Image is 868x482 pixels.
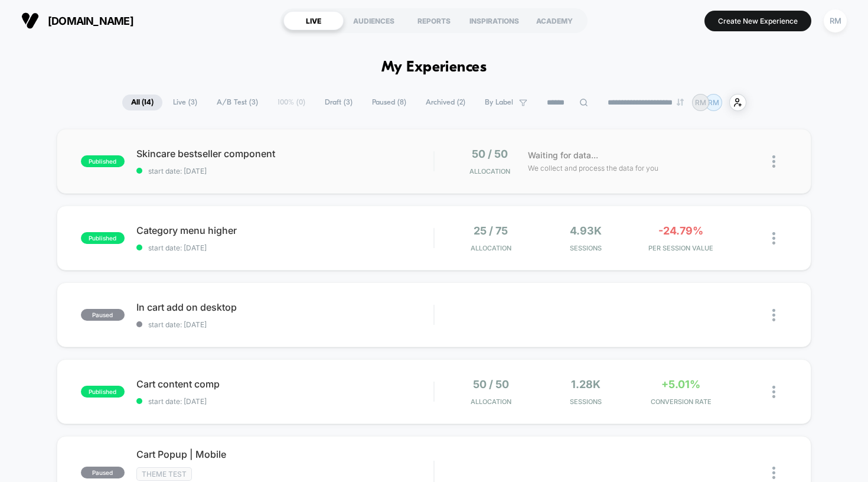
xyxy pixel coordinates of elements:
[772,232,775,245] img: close
[48,15,133,27] span: [DOMAIN_NAME]
[81,309,125,321] span: paused
[471,244,511,252] span: Allocation
[524,11,585,30] div: ACADEMY
[464,11,524,30] div: INSPIRATIONS
[772,467,775,479] img: close
[471,398,511,406] span: Allocation
[695,98,706,107] p: RM
[164,95,206,110] span: Live ( 3 )
[708,98,719,107] p: RM
[81,467,125,478] span: paused
[208,95,267,110] span: A/B Test ( 3 )
[469,167,510,175] span: Allocation
[136,448,434,460] span: Cart Popup | Mobile
[637,398,726,406] span: CONVERSION RATE
[677,99,684,106] img: end
[570,224,602,237] span: 4.93k
[472,148,508,160] span: 50 / 50
[283,11,344,30] div: LIVE
[81,386,125,398] span: published
[541,398,631,406] span: Sessions
[658,224,703,237] span: -24.79%
[824,9,847,32] div: RM
[81,155,125,167] span: published
[344,11,404,30] div: AUDIENCES
[528,162,658,174] span: We collect and process the data for you
[820,9,850,33] button: RM
[417,95,474,110] span: Archived ( 2 )
[136,301,434,313] span: In cart add on desktop
[474,224,508,237] span: 25 / 75
[136,467,192,481] span: Theme Test
[136,320,434,329] span: start date: [DATE]
[485,98,513,107] span: By Label
[122,95,162,110] span: All ( 14 )
[316,95,361,110] span: Draft ( 3 )
[136,148,434,159] span: Skincare bestseller component
[571,378,601,390] span: 1.28k
[772,386,775,398] img: close
[136,243,434,252] span: start date: [DATE]
[136,378,434,390] span: Cart content comp
[772,155,775,168] img: close
[381,59,487,76] h1: My Experiences
[704,11,811,31] button: Create New Experience
[363,95,415,110] span: Paused ( 8 )
[528,149,598,162] span: Waiting for data...
[541,244,631,252] span: Sessions
[404,11,464,30] div: REPORTS
[136,224,434,236] span: Category menu higher
[81,232,125,244] span: published
[772,309,775,321] img: close
[18,11,137,30] button: [DOMAIN_NAME]
[21,12,39,30] img: Visually logo
[637,244,726,252] span: PER SESSION VALUE
[136,397,434,406] span: start date: [DATE]
[661,378,700,390] span: +5.01%
[473,378,509,390] span: 50 / 50
[136,167,434,175] span: start date: [DATE]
